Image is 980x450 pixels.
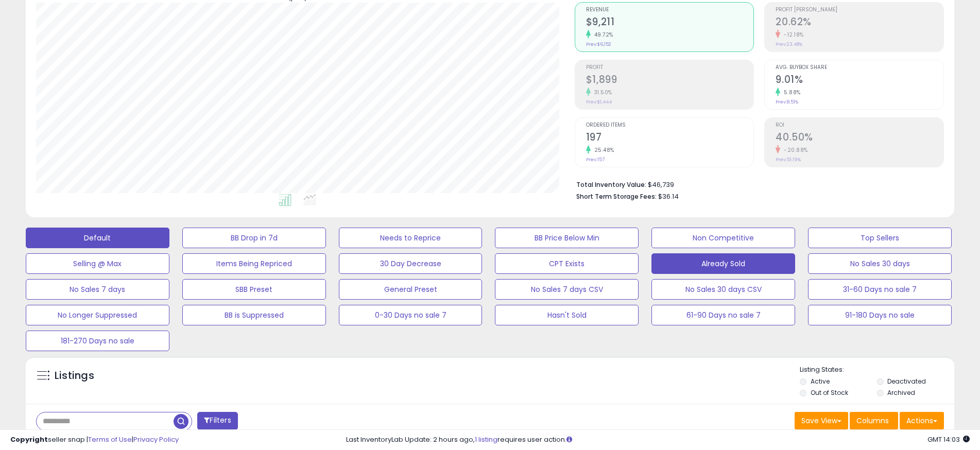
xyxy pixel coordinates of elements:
button: Items Being Repriced [182,253,326,274]
a: Privacy Policy [133,435,179,444]
label: Out of Stock [811,388,848,397]
span: Profit [PERSON_NAME] [776,7,943,13]
h2: $9,211 [586,16,754,30]
button: No Longer Suppressed [26,305,169,325]
small: Prev: $6,152 [586,41,611,47]
h2: 9.01% [776,74,943,88]
small: 5.88% [780,89,801,96]
small: Prev: 157 [586,157,605,163]
small: 49.72% [591,31,613,39]
button: Save View [795,412,848,429]
button: Default [26,228,169,248]
button: 30 Day Decrease [339,253,483,274]
button: Needs to Reprice [339,228,483,248]
button: Selling @ Max [26,253,169,274]
span: Revenue [586,7,754,13]
button: Hasn't Sold [495,305,639,325]
label: Active [811,377,830,386]
span: Columns [856,416,889,426]
span: ROI [776,123,943,128]
div: Last InventoryLab Update: 2 hours ago, requires user action. [346,435,970,445]
button: Non Competitive [651,228,795,248]
small: Prev: 8.51% [776,99,798,105]
button: CPT Exists [495,253,639,274]
strong: Copyright [10,435,48,444]
button: Already Sold [651,253,795,274]
button: BB is Suppressed [182,305,326,325]
h2: 197 [586,131,754,145]
span: Profit [586,65,754,71]
h2: 40.50% [776,131,943,145]
small: 25.48% [591,146,614,154]
p: Listing States: [800,365,954,375]
small: 31.50% [591,89,612,96]
span: $36.14 [658,192,679,201]
b: Total Inventory Value: [576,180,646,189]
button: 31-60 Days no sale 7 [808,279,952,300]
button: No Sales 7 days [26,279,169,300]
button: No Sales 30 days [808,253,952,274]
button: 61-90 Days no sale 7 [651,305,795,325]
label: Deactivated [887,377,926,386]
button: Actions [900,412,944,429]
button: No Sales 30 days CSV [651,279,795,300]
span: Ordered Items [586,123,754,128]
button: 0-30 Days no sale 7 [339,305,483,325]
div: seller snap | | [10,435,179,445]
button: No Sales 7 days CSV [495,279,639,300]
b: Short Term Storage Fees: [576,192,657,201]
small: Prev: $1,444 [586,99,612,105]
a: 1 listing [475,435,497,444]
button: SBB Preset [182,279,326,300]
small: -12.18% [780,31,804,39]
a: Terms of Use [88,435,132,444]
h2: 20.62% [776,16,943,30]
li: $46,739 [576,178,936,190]
span: Avg. Buybox Share [776,65,943,71]
button: Filters [197,412,237,430]
button: Top Sellers [808,228,952,248]
span: 2025-09-8 14:03 GMT [927,435,970,444]
button: Columns [850,412,898,429]
button: 181-270 Days no sale [26,331,169,351]
button: BB Price Below Min [495,228,639,248]
h5: Listings [55,369,94,383]
button: 91-180 Days no sale [808,305,952,325]
small: Prev: 23.48% [776,41,802,47]
h2: $1,899 [586,74,754,88]
label: Archived [887,388,915,397]
button: BB Drop in 7d [182,228,326,248]
small: Prev: 51.19% [776,157,801,163]
button: General Preset [339,279,483,300]
small: -20.88% [780,146,808,154]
